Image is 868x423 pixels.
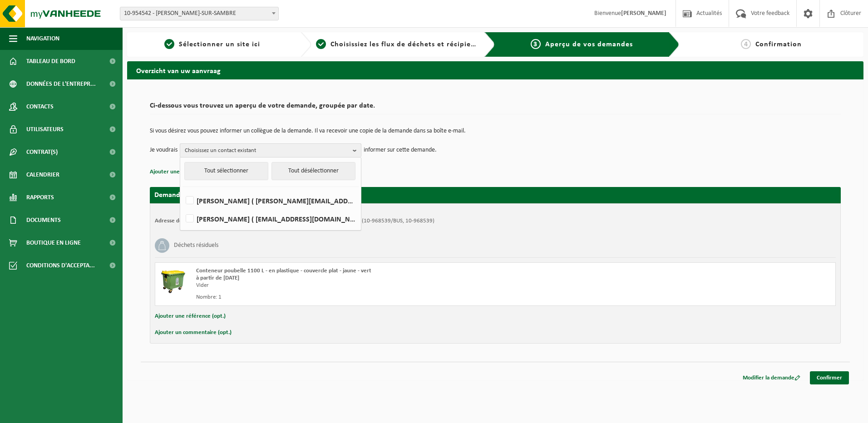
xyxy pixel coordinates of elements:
span: 4 [741,39,751,49]
p: Je voudrais [150,143,178,157]
span: Contacts [26,95,54,118]
a: 1Sélectionner un site ici [132,39,293,50]
button: Choisissez un contact existant [180,143,361,157]
span: Tableau de bord [26,50,75,73]
span: 2 [316,39,326,49]
span: Navigation [26,27,59,50]
strong: Adresse de placement: [155,218,212,224]
p: Si vous désirez vous pouvez informer un collègue de la demande. Il va recevoir une copie de la de... [150,128,841,134]
h2: Ci-dessous vous trouvez un aperçu de votre demande, groupée par date. [150,102,841,114]
span: Utilisateurs [26,118,64,141]
button: Ajouter une référence (opt.) [150,166,221,178]
button: Ajouter une référence (opt.) [155,310,226,322]
span: Calendrier [26,163,59,186]
img: WB-1100-HPE-GN-50.png [160,267,187,295]
button: Tout sélectionner [184,162,268,180]
span: Boutique en ligne [26,231,81,254]
span: Rapports [26,186,54,209]
span: Conditions d'accepta... [26,254,95,277]
button: Tout désélectionner [271,162,355,180]
label: [PERSON_NAME] ( [PERSON_NAME][EMAIL_ADDRESS][DOMAIN_NAME] ) [184,194,356,207]
h2: Overzicht van uw aanvraag [127,61,863,79]
span: Conteneur poubelle 1100 L - en plastique - couvercle plat - jaune - vert [196,268,371,274]
span: Confirmation [755,41,802,48]
p: informer sur cette demande. [364,143,437,157]
span: 3 [531,39,541,49]
span: Documents [26,209,61,231]
h3: Déchets résiduels [174,238,218,253]
span: Données de l'entrepr... [26,73,96,95]
span: 10-954542 - SNEESSENS BERNARD - JEMEPPE-SUR-SAMBRE [120,7,278,20]
strong: [PERSON_NAME] [621,10,666,17]
span: Choisissez un contact existant [185,144,349,157]
a: Modifier la demande [736,371,807,384]
span: Sélectionner un site ici [179,41,260,48]
a: 2Choisissiez les flux de déchets et récipients [316,39,478,50]
span: 1 [164,39,174,49]
strong: Demande pour [DATE] [154,192,223,199]
span: Aperçu de vos demandes [545,41,633,48]
div: Nombre: 1 [196,294,532,301]
span: Contrat(s) [26,141,58,163]
span: 10-954542 - SNEESSENS BERNARD - JEMEPPE-SUR-SAMBRE [120,7,279,20]
div: Vider [196,282,532,289]
span: Choisissiez les flux de déchets et récipients [330,41,482,48]
a: Confirmer [810,371,849,384]
strong: à partir de [DATE] [196,275,239,281]
label: [PERSON_NAME] ( [EMAIL_ADDRESS][DOMAIN_NAME] ) [184,212,356,226]
button: Ajouter un commentaire (opt.) [155,327,232,339]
